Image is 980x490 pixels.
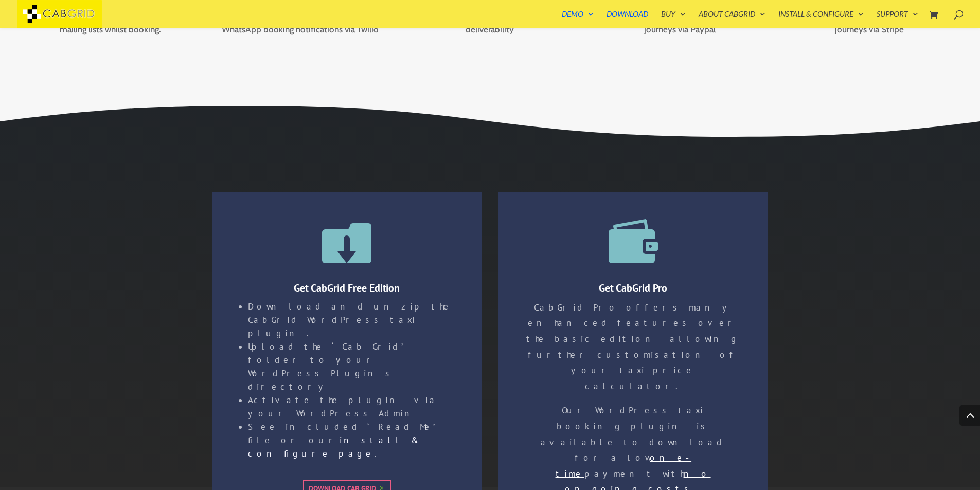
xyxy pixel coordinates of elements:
a: Download [607,10,648,28]
li: Download and unzip the CabGrid WordPress taxi plugin. [248,300,455,340]
a: About CabGrid [699,10,765,28]
a: Demo [562,10,594,28]
li: Upload the ‘Cab Grid’ folder to your WordPress Plugins directory [248,340,455,393]
span:  [322,217,371,266]
a: CabGrid Taxi Plugin [17,7,102,18]
a: install & configure page [248,434,416,459]
a:  [609,217,658,266]
li: Activate the plugin via your WordPress Admin [248,393,455,420]
a: Support [877,10,918,28]
li: See included ‘Read Me’ file or our . [248,420,455,460]
a: Install & Configure [778,10,864,28]
p: CabGrid Pro offers many enhanced features over the basic edition allowing further customisation o... [525,300,741,403]
u: one-time [556,452,692,479]
a: Get CabGrid Pro [599,281,667,295]
a: Buy [661,10,686,28]
span: Get CabGrid Free Edition [294,281,400,295]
